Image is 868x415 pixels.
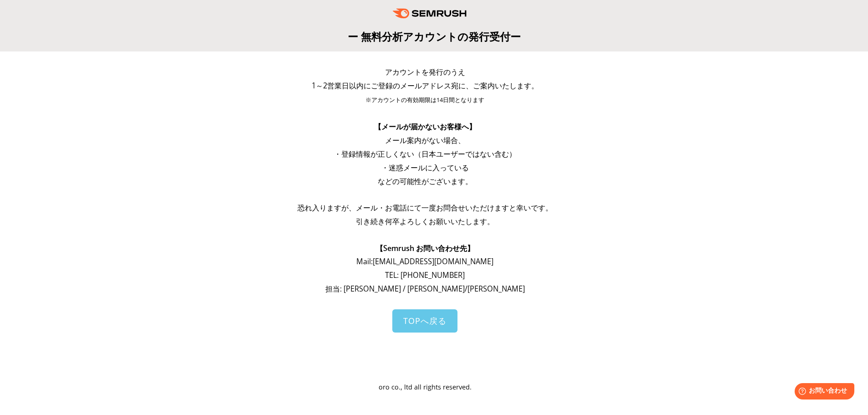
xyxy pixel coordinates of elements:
span: Mail: [EMAIL_ADDRESS][DOMAIN_NAME] [356,256,493,266]
a: TOPへ戻る [392,309,457,333]
span: oro co., ltd all rights reserved. [379,383,472,391]
span: TOPへ戻る [403,315,447,326]
span: 恐れ入りますが、メール・お電話にて一度お問合せいただけますと幸いです。 [298,203,553,213]
span: ※アカウントの有効期限は14日間となります [365,96,484,104]
span: ・迷惑メールに入っている [381,163,469,173]
span: 担当: [PERSON_NAME] / [PERSON_NAME]/[PERSON_NAME] [325,284,525,294]
span: TEL: [PHONE_NUMBER] [385,270,465,280]
span: などの可能性がございます。 [378,176,473,186]
iframe: Help widget launcher [787,379,858,405]
span: 【Semrush お問い合わせ先】 [376,243,474,253]
span: ー 無料分析アカウントの発行受付ー [348,29,521,44]
span: 1～2営業日以内にご登録のメールアドレス宛に、ご案内いたします。 [312,81,539,91]
span: アカウントを発行のうえ [385,67,465,77]
span: ・登録情報が正しくない（日本ユーザーではない含む） [334,149,516,159]
span: 【メールが届かないお客様へ】 [374,122,476,132]
span: メール案内がない場合、 [385,135,465,145]
span: 引き続き何卒よろしくお願いいたします。 [356,216,494,226]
